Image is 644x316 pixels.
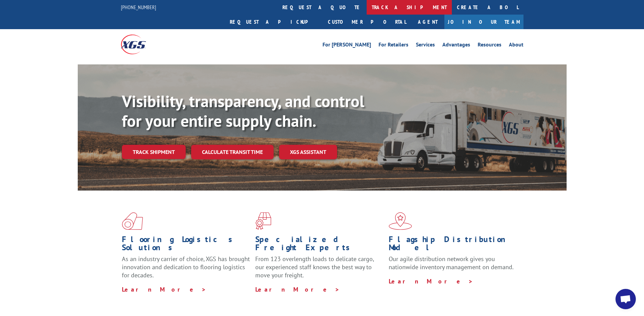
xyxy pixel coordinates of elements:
[122,255,250,279] span: As an industry carrier of choice, XGS has brought innovation and dedication to flooring logistics...
[615,289,636,309] a: Open chat
[389,212,412,230] img: xgs-icon-flagship-distribution-model-red
[225,15,323,29] a: Request a pickup
[279,145,337,159] a: XGS ASSISTANT
[478,42,501,50] a: Resources
[122,145,186,159] a: Track shipment
[122,235,250,255] h1: Flooring Logistics Solutions
[444,15,523,29] a: Join Our Team
[122,212,143,230] img: xgs-icon-total-supply-chain-intelligence-red
[389,255,514,271] span: Our agile distribution network gives you nationwide inventory management on demand.
[509,42,523,50] a: About
[323,42,371,50] a: For [PERSON_NAME]
[255,235,384,255] h1: Specialized Freight Experts
[389,277,473,285] a: Learn More >
[255,285,340,293] a: Learn More >
[121,4,156,11] a: [PHONE_NUMBER]
[416,42,435,50] a: Services
[379,42,408,50] a: For Retailers
[122,91,364,131] b: Visibility, transparency, and control for your entire supply chain.
[255,212,271,230] img: xgs-icon-focused-on-flooring-red
[442,42,470,50] a: Advantages
[191,145,274,159] a: Calculate transit time
[255,255,384,285] p: From 123 overlength loads to delicate cargo, our experienced staff knows the best way to move you...
[122,285,206,293] a: Learn More >
[389,235,517,255] h1: Flagship Distribution Model
[411,15,444,29] a: Agent
[323,15,411,29] a: Customer Portal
